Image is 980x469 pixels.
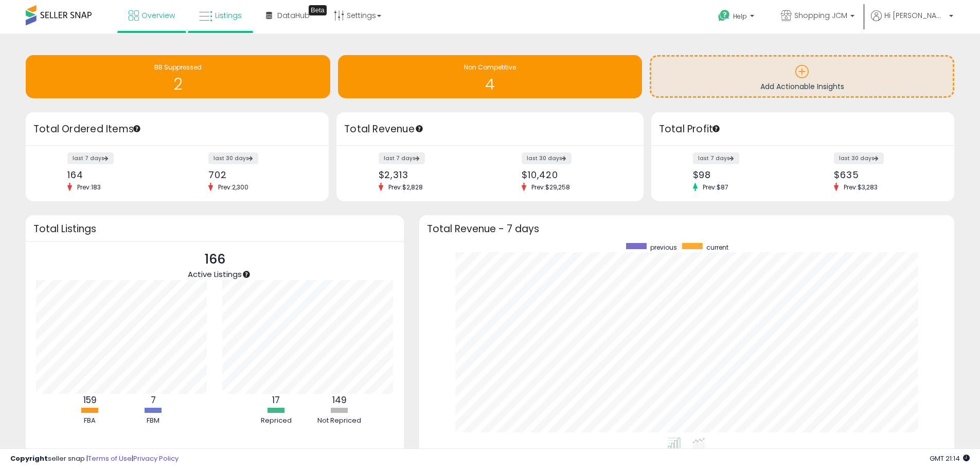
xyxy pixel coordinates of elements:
div: Tooltip anchor [415,124,424,133]
span: Prev: $3,283 [839,183,883,192]
span: Non Competitive [464,63,516,72]
b: 7 [151,394,156,406]
div: 702 [208,169,311,180]
span: Prev: 183 [72,183,106,192]
div: Tooltip anchor [309,5,327,15]
i: Get Help [718,9,730,22]
span: Active Listings [188,269,242,280]
span: Help [733,12,747,21]
a: Add Actionable Insights [651,57,953,96]
div: FBA [59,416,121,426]
div: Repriced [245,416,307,426]
a: Privacy Policy [133,454,179,463]
div: 164 [67,169,170,180]
span: previous [650,243,677,252]
a: BB Suppressed 2 [26,55,330,98]
b: 149 [332,394,347,406]
h3: Total Revenue - 7 days [427,225,947,233]
label: last 30 days [834,152,884,164]
span: Shopping JCM [794,10,847,21]
span: Overview [141,10,175,21]
label: last 7 days [67,152,114,164]
label: last 30 days [522,152,572,164]
div: $635 [834,169,936,180]
span: Prev: 2,300 [213,183,254,192]
span: Hi [PERSON_NAME] [884,10,946,21]
span: Listings [215,10,242,21]
span: Add Actionable Insights [760,81,844,92]
span: Prev: $29,258 [526,183,575,192]
p: 166 [188,250,242,269]
span: Prev: $87 [698,183,734,192]
div: Tooltip anchor [242,270,251,279]
h3: Total Profit [659,122,947,136]
h3: Total Revenue [344,122,636,136]
label: last 30 days [208,152,258,164]
strong: Copyright [10,454,48,463]
div: $98 [693,169,795,180]
div: Not Repriced [309,416,370,426]
h3: Total Ordered Items [33,122,321,136]
a: Hi [PERSON_NAME] [871,10,953,33]
span: 2025-10-13 21:14 GMT [930,454,970,463]
a: Help [710,2,764,33]
div: Tooltip anchor [711,124,721,133]
b: 159 [83,394,97,406]
span: DataHub [277,10,310,21]
div: seller snap | | [10,454,179,464]
a: Non Competitive 4 [338,55,643,98]
label: last 7 days [379,152,425,164]
span: BB Suppressed [154,63,202,72]
label: last 7 days [693,152,739,164]
a: Terms of Use [88,454,132,463]
span: current [706,243,728,252]
h1: 4 [343,76,637,93]
h3: Total Listings [33,225,396,233]
div: FBM [122,416,184,426]
div: Tooltip anchor [132,124,141,133]
div: $10,420 [522,169,626,180]
div: $2,313 [379,169,483,180]
span: Prev: $2,828 [383,183,428,192]
h1: 2 [31,76,325,93]
b: 17 [272,394,280,406]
